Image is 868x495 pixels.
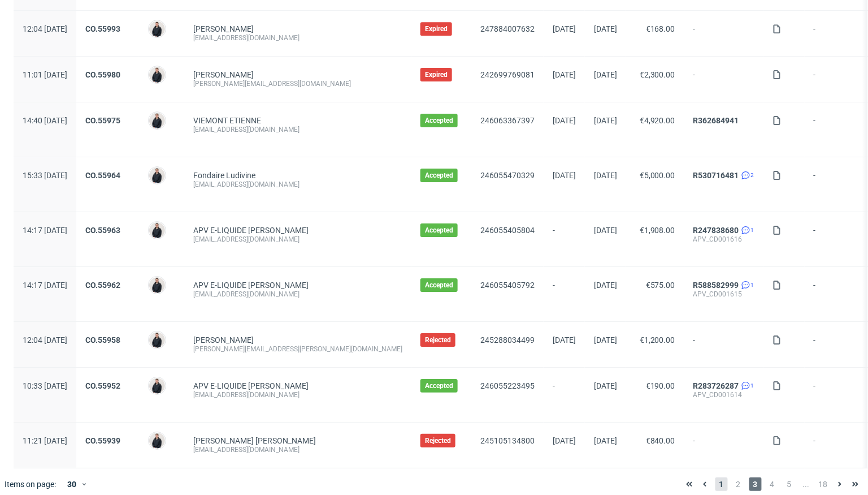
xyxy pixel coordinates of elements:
[193,33,402,42] div: [EMAIL_ADDRESS][DOMAIN_NAME]
[480,116,535,125] a: 246063367397
[480,226,535,235] a: 246055405804
[594,70,617,79] span: [DATE]
[85,335,120,345] a: CO.55958
[149,113,165,128] img: Adrian Margula
[193,281,309,290] a: APV E-LIQUIDE [PERSON_NAME]
[640,171,675,180] span: €5,000.00
[425,171,453,180] span: Accepted
[732,477,745,491] span: 2
[739,281,754,290] a: 1
[23,70,67,79] span: 11:01 [DATE]
[646,24,675,33] span: €168.00
[193,226,309,235] a: APV E-LIQUIDE [PERSON_NAME]
[149,67,165,83] img: Adrian Margula
[23,226,67,235] span: 14:17 [DATE]
[693,381,739,390] a: R283726287
[693,281,739,290] a: R588582999
[149,433,165,449] img: Adrian Margula
[814,436,862,454] span: -
[814,70,862,88] span: -
[425,381,453,390] span: Accepted
[149,277,165,293] img: Adrian Margula
[149,167,165,183] img: Adrian Margula
[594,116,617,125] span: [DATE]
[193,171,255,180] a: Fondaire Ludivine
[480,281,535,290] a: 246055405792
[425,116,453,125] span: Accepted
[425,436,451,445] span: Rejected
[814,226,862,253] span: -
[553,70,576,79] span: [DATE]
[594,335,617,345] span: [DATE]
[751,226,754,235] span: 1
[739,226,754,235] a: 1
[646,381,675,390] span: €190.00
[425,335,451,345] span: Rejected
[425,226,453,235] span: Accepted
[693,390,754,399] div: APV_CD001614
[193,345,402,354] div: [PERSON_NAME][EMAIL_ADDRESS][PERSON_NAME][DOMAIN_NAME]
[814,281,862,308] span: -
[85,171,120,180] a: CO.55964
[800,477,813,491] span: ...
[193,180,402,189] div: [EMAIL_ADDRESS][DOMAIN_NAME]
[193,381,309,390] a: APV E-LIQUIDE [PERSON_NAME]
[817,477,830,491] span: 18
[739,381,754,390] a: 1
[693,70,754,88] span: -
[23,24,67,33] span: 12:04 [DATE]
[480,171,535,180] a: 246055470329
[693,235,754,244] div: APV_CD001616
[594,24,617,33] span: [DATE]
[193,79,402,88] div: [PERSON_NAME][EMAIL_ADDRESS][DOMAIN_NAME]
[193,70,254,79] a: [PERSON_NAME]
[23,281,67,290] span: 14:17 [DATE]
[594,226,617,235] span: [DATE]
[640,335,675,345] span: €1,200.00
[766,477,779,491] span: 4
[480,70,535,79] a: 242699769081
[693,24,754,42] span: -
[5,479,56,490] span: Items on page:
[193,116,261,125] a: VIEMONT ETIENNE
[23,116,67,125] span: 14:40 [DATE]
[739,171,754,180] a: 2
[480,335,535,345] a: 245288034499
[193,290,402,299] div: [EMAIL_ADDRESS][DOMAIN_NAME]
[751,171,754,180] span: 2
[640,116,675,125] span: €4,920.00
[149,222,165,238] img: Adrian Margula
[693,171,739,180] a: R530716481
[646,281,675,290] span: €575.00
[425,24,448,33] span: Expired
[594,281,617,290] span: [DATE]
[553,281,576,308] span: -
[193,335,254,345] a: [PERSON_NAME]
[693,226,739,235] a: R247838680
[149,21,165,37] img: Adrian Margula
[193,436,316,445] a: [PERSON_NAME] [PERSON_NAME]
[693,116,739,125] a: R362684941
[640,226,675,235] span: €1,908.00
[193,24,254,33] a: [PERSON_NAME]
[814,116,862,143] span: -
[480,24,535,33] a: 247884007632
[85,70,120,79] a: CO.55980
[594,171,617,180] span: [DATE]
[23,335,67,345] span: 12:04 [DATE]
[23,436,67,445] span: 11:21 [DATE]
[553,335,576,345] span: [DATE]
[553,381,576,408] span: -
[693,290,754,299] div: APV_CD001615
[814,335,862,354] span: -
[553,436,576,445] span: [DATE]
[594,381,617,390] span: [DATE]
[425,70,448,79] span: Expired
[149,378,165,394] img: Adrian Margula
[715,477,728,491] span: 1
[814,24,862,42] span: -
[594,436,617,445] span: [DATE]
[85,281,120,290] a: CO.55962
[814,381,862,408] span: -
[193,125,402,134] div: [EMAIL_ADDRESS][DOMAIN_NAME]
